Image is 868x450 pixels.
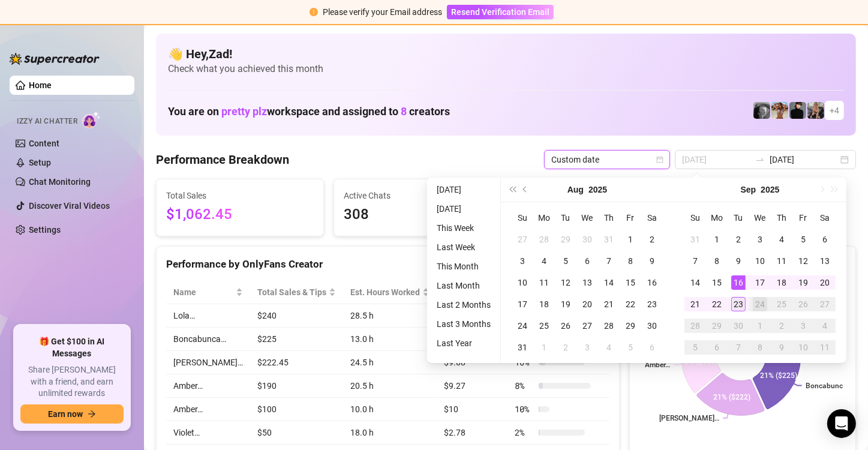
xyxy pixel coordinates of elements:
div: 8 [753,340,767,355]
td: 2025-09-07 [684,250,706,272]
td: 2025-09-01 [533,337,555,358]
td: $100 [250,398,343,421]
td: 2025-08-22 [620,293,641,315]
td: 2025-08-26 [555,315,576,337]
img: Amber [771,102,788,119]
td: 2025-08-03 [512,250,533,272]
span: exclamation-circle [310,8,318,16]
td: 2025-09-29 [706,315,728,337]
span: arrow-right [88,410,96,418]
div: 31 [515,340,530,355]
div: 20 [818,275,832,290]
input: Start date [682,153,750,166]
div: Open Intercom Messenger [827,409,856,438]
td: Violet… [166,421,250,445]
td: 2025-08-08 [620,250,641,272]
td: 2025-09-05 [620,337,641,358]
div: 4 [818,319,832,333]
th: We [749,207,771,229]
td: 2025-09-20 [814,272,836,293]
span: 2 % [515,426,534,439]
span: Resend Verification Email [451,7,549,17]
div: 1 [537,340,551,355]
div: 11 [818,340,832,355]
div: 17 [515,297,530,311]
td: 2025-09-17 [749,272,771,293]
td: 2025-09-09 [728,250,749,272]
div: 21 [688,297,702,311]
span: Earn now [48,409,83,419]
td: 2025-09-23 [728,293,749,315]
td: 2025-08-05 [555,250,576,272]
th: Mo [706,207,728,229]
td: 2025-08-21 [598,293,620,315]
td: 2025-08-07 [598,250,620,272]
td: 2025-08-02 [641,229,663,250]
input: End date [770,153,838,166]
div: 4 [602,340,616,355]
td: 2025-10-01 [749,315,771,337]
td: 2025-09-16 [728,272,749,293]
td: $9.08 [437,351,507,374]
div: 7 [688,254,702,268]
td: 2025-08-30 [641,315,663,337]
h4: 👋 Hey, Zad ! [168,46,844,62]
div: 28 [688,319,702,333]
td: 24.5 h [343,351,437,374]
td: 2025-09-21 [684,293,706,315]
td: 2025-08-20 [576,293,598,315]
td: 13.0 h [343,328,437,351]
div: 13 [580,275,594,290]
td: 2025-09-18 [771,272,792,293]
td: $10 [437,398,507,421]
div: 27 [515,232,530,247]
td: 2025-09-04 [598,337,620,358]
td: Lola… [166,304,250,328]
h1: You are on workspace and assigned to creators [168,105,450,118]
div: 6 [710,340,724,355]
div: 18 [537,297,551,311]
td: 28.5 h [343,304,437,328]
button: Last year (Control + left) [506,178,519,202]
div: 9 [731,254,746,268]
td: 2025-07-27 [512,229,533,250]
div: 24 [753,297,767,311]
div: 3 [753,232,767,247]
li: Last Year [432,336,495,350]
td: 2025-10-06 [706,337,728,358]
td: 2025-10-10 [792,337,814,358]
td: 2025-10-09 [771,337,792,358]
div: 18 [774,275,789,290]
td: [PERSON_NAME]… [166,351,250,374]
div: 8 [710,254,724,268]
div: 7 [731,340,746,355]
td: 2025-08-31 [512,337,533,358]
td: 2025-09-27 [814,293,836,315]
th: Total Sales & Tips [250,281,343,304]
div: 13 [818,254,832,268]
th: Mo [533,207,555,229]
td: 2025-09-26 [792,293,814,315]
div: 3 [515,254,530,268]
td: 2025-09-22 [706,293,728,315]
span: calendar [656,156,663,163]
button: Choose a year [761,178,779,202]
div: 16 [645,275,659,290]
div: 9 [774,340,789,355]
th: Sa [814,207,836,229]
div: 29 [558,232,573,247]
td: 2025-09-13 [814,250,836,272]
img: Violet [807,102,824,119]
li: Last Week [432,240,495,254]
td: 2025-09-06 [641,337,663,358]
span: Active Chats [344,189,491,202]
button: Previous month (PageUp) [519,178,532,202]
button: Choose a year [588,178,607,202]
div: 31 [688,232,702,247]
td: 2025-07-29 [555,229,576,250]
td: 2025-10-05 [684,337,706,358]
th: Name [166,281,250,304]
td: 2025-08-18 [533,293,555,315]
div: 12 [796,254,810,268]
div: 1 [753,319,767,333]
